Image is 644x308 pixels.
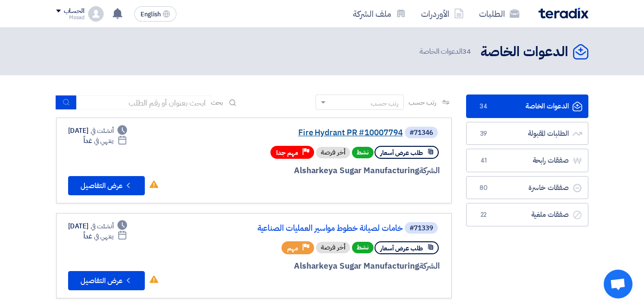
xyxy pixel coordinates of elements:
button: عرض التفاصيل [68,176,145,195]
div: [DATE] [68,126,128,136]
div: الحساب [64,7,84,15]
img: profile_test.png [88,6,104,22]
a: الطلبات المقبولة39 [466,122,588,145]
a: الدعوات الخاصة34 [466,95,588,118]
span: أنشئت في [91,126,114,136]
h2: الدعوات الخاصة [480,43,568,61]
span: رتب حسب [409,97,436,107]
div: أخر فرصة [316,147,350,158]
div: غداً [83,136,127,146]
button: عرض التفاصيل [68,271,145,290]
span: طلب عرض أسعار [380,244,423,253]
div: غداً [83,231,127,241]
div: [DATE] [68,221,128,231]
span: مهم جدا [276,148,298,157]
div: #71339 [410,225,433,232]
span: ينتهي في [94,231,114,241]
a: ملف الشركة [345,2,413,25]
span: English [141,11,161,18]
a: صفقات ملغية22 [466,203,588,226]
div: أخر فرصة [316,242,350,253]
span: الشركة [419,260,440,272]
span: 34 [462,46,471,57]
a: صفقات خاسرة80 [466,176,588,200]
a: الطلبات [471,2,527,25]
span: 39 [478,129,490,139]
span: بحث [211,97,223,107]
div: Open chat [604,270,632,298]
span: الشركة [419,165,440,177]
span: مهم [287,244,298,253]
span: طلب عرض أسعار [380,148,423,157]
span: 22 [478,210,490,220]
span: نشط [352,242,374,253]
div: Alsharkeya Sugar Manufacturing [209,165,440,177]
span: 41 [478,156,490,166]
a: خامات لصيانة خطوط مواسير العمليات الصناعية [211,224,403,233]
span: ينتهي في [94,136,114,146]
span: نشط [352,147,374,158]
div: Mosad [56,15,84,20]
button: English [134,6,176,22]
div: Alsharkeya Sugar Manufacturing [209,260,440,272]
a: Fire Hydrant PR #10007794 [211,129,403,137]
span: الدعوات الخاصة [420,46,472,57]
a: الأوردرات [413,2,471,25]
a: صفقات رابحة41 [466,149,588,172]
span: 80 [478,183,490,193]
span: أنشئت في [91,221,114,231]
input: ابحث بعنوان أو رقم الطلب [77,95,211,110]
div: #71346 [410,130,433,136]
div: رتب حسب [371,98,398,108]
img: Teradix logo [539,8,588,19]
span: 34 [478,102,490,111]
